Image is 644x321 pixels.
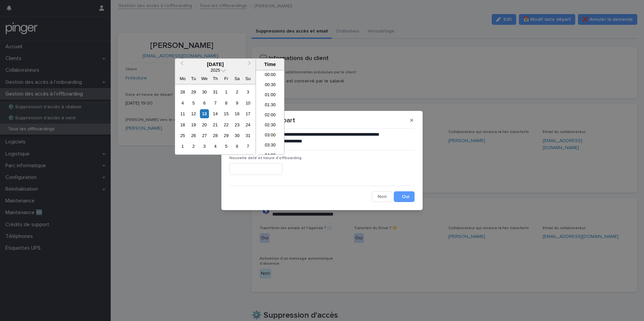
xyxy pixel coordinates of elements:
div: Choose Saturday, 9 August 2025 [232,99,241,108]
li: 01:30 [256,101,284,111]
div: Choose Tuesday, 29 July 2025 [189,87,198,97]
div: Choose Friday, 5 September 2025 [222,142,231,151]
div: Choose Friday, 15 August 2025 [222,109,231,118]
div: Choose Saturday, 2 August 2025 [232,87,241,97]
div: Choose Tuesday, 2 September 2025 [189,142,198,151]
div: Choose Sunday, 10 August 2025 [244,99,253,108]
div: Choose Monday, 18 August 2025 [178,120,187,129]
div: Choose Wednesday, 27 August 2025 [200,131,209,140]
div: Choose Thursday, 14 August 2025 [211,109,220,118]
div: Choose Thursday, 31 July 2025 [211,87,220,97]
li: 03:00 [256,131,284,141]
div: Choose Monday, 28 July 2025 [178,87,187,97]
button: Next Month [245,59,256,70]
div: Choose Monday, 11 August 2025 [178,109,187,118]
span: 2025 [211,68,220,73]
div: Choose Thursday, 4 September 2025 [211,142,220,151]
div: Tu [189,74,198,83]
div: Choose Monday, 1 September 2025 [178,142,187,151]
div: Choose Wednesday, 30 July 2025 [200,87,209,97]
div: Choose Saturday, 23 August 2025 [232,120,241,129]
div: Choose Friday, 29 August 2025 [222,131,231,140]
li: 00:00 [256,70,284,80]
div: month 2025-08 [177,86,253,152]
div: Choose Sunday, 24 August 2025 [244,120,253,129]
div: Sa [232,74,241,83]
div: Choose Friday, 22 August 2025 [222,120,231,129]
li: 03:30 [256,141,284,151]
div: Su [244,74,253,83]
div: Choose Monday, 4 August 2025 [178,99,187,108]
li: 01:00 [256,90,284,101]
div: Mo [178,74,187,83]
li: 04:00 [256,151,284,161]
div: Choose Thursday, 21 August 2025 [211,120,220,129]
div: Choose Thursday, 7 August 2025 [211,99,220,108]
div: Choose Wednesday, 3 September 2025 [200,142,209,151]
div: Choose Saturday, 30 August 2025 [232,131,241,140]
div: Choose Friday, 1 August 2025 [222,87,231,97]
div: Choose Tuesday, 26 August 2025 [189,131,198,140]
div: Choose Saturday, 16 August 2025 [232,109,241,118]
div: Choose Tuesday, 19 August 2025 [189,120,198,129]
li: 02:00 [256,111,284,121]
div: [DATE] [175,61,256,67]
button: Previous Month [176,59,186,70]
div: Choose Saturday, 6 September 2025 [232,142,241,151]
li: 00:30 [256,80,284,90]
div: Choose Monday, 25 August 2025 [178,131,187,140]
div: Choose Wednesday, 13 August 2025 [200,109,209,118]
div: We [200,74,209,83]
div: Choose Wednesday, 20 August 2025 [200,120,209,129]
li: 02:30 [256,121,284,131]
div: Fr [222,74,231,83]
div: Choose Sunday, 7 September 2025 [244,142,253,151]
div: Choose Tuesday, 5 August 2025 [189,99,198,108]
div: Choose Sunday, 3 August 2025 [244,87,253,97]
div: Choose Thursday, 28 August 2025 [211,131,220,140]
div: Choose Sunday, 31 August 2025 [244,131,253,140]
div: Choose Tuesday, 12 August 2025 [189,109,198,118]
div: Time [258,61,282,67]
div: Choose Wednesday, 6 August 2025 [200,99,209,108]
span: Nouvelle date et heure d'offboarding [229,156,302,160]
div: Choose Friday, 8 August 2025 [222,99,231,108]
div: Th [211,74,220,83]
div: Choose Sunday, 17 August 2025 [244,109,253,118]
